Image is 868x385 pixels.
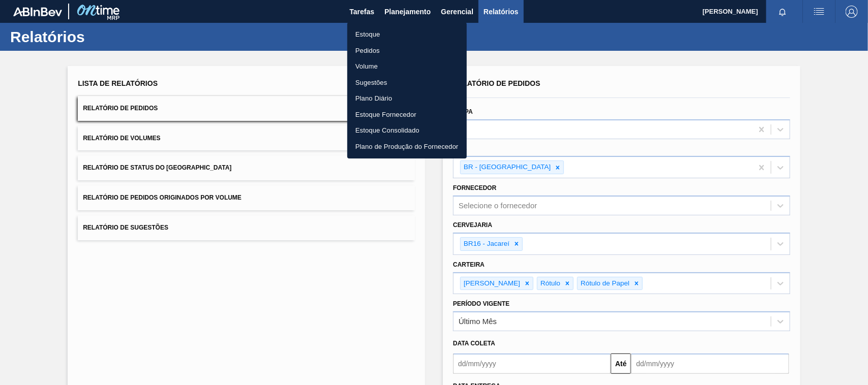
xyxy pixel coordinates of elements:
a: Plano Diário [347,90,467,107]
a: Sugestões [347,75,467,91]
a: Pedidos [347,43,467,59]
a: Volume [347,58,467,75]
a: Estoque Fornecedor [347,107,467,123]
a: Estoque [347,26,467,43]
a: Plano de Produção do Fornecedor [347,139,467,155]
a: Estoque Consolidado [347,122,467,139]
